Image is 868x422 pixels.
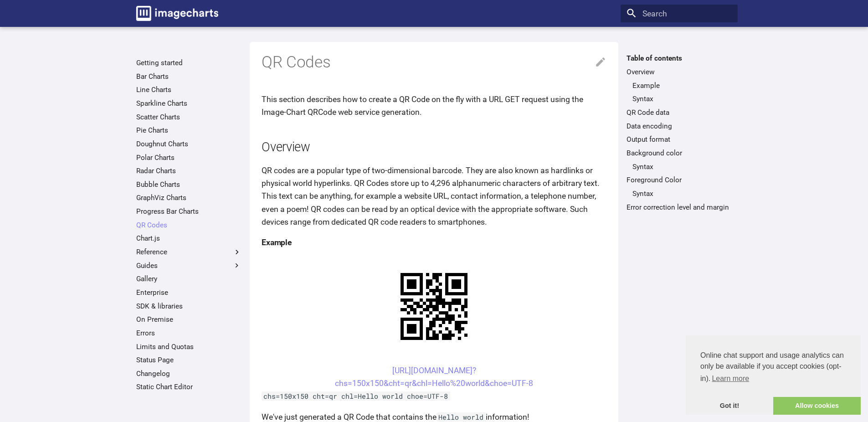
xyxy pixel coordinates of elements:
[621,54,738,211] nav: Table of contents
[627,135,732,144] a: Output format
[686,335,861,415] div: cookieconsent
[136,234,241,243] a: Chart.js
[136,355,241,365] a: Status Page
[700,350,846,386] span: Online chat support and usage analytics can only be available if you accept cookies (opt-in).
[627,67,732,77] a: Overview
[710,372,750,386] a: learn more about cookies
[136,315,241,324] a: On Premise
[136,58,241,67] a: Getting started
[621,54,738,63] label: Table of contents
[632,94,732,103] a: Syntax
[773,397,861,415] a: allow cookies
[632,162,732,171] a: Syntax
[385,257,483,356] img: chart
[632,81,732,90] a: Example
[262,236,606,249] h4: Example
[262,164,606,228] p: QR codes are a popular type of two-dimensional barcode. They are also known as hardlinks or physi...
[136,99,241,108] a: Sparkline Charts
[136,6,218,21] img: logo
[136,166,241,175] a: Radar Charts
[136,274,241,283] a: Gallery
[627,81,732,104] nav: Overview
[627,189,732,198] nav: Foreground Color
[132,2,222,25] a: Image-Charts documentation
[262,52,606,73] h1: QR Codes
[262,139,606,156] h2: Overview
[136,382,241,391] a: Static Chart Editor
[136,221,241,230] a: QR Codes
[627,203,732,212] a: Error correction level and margin
[627,149,732,158] a: Background color
[627,162,732,171] nav: Background color
[262,391,450,401] code: chs=150x150 cht=qr chl=Hello world choe=UTF-8
[136,302,241,311] a: SDK & libraries
[136,113,241,122] a: Scatter Charts
[627,108,732,117] a: QR Code data
[136,342,241,351] a: Limits and Quotas
[627,122,732,131] a: Data encoding
[136,369,241,378] a: Changelog
[136,180,241,189] a: Bubble Charts
[136,207,241,216] a: Progress Bar Charts
[686,397,773,415] a: dismiss cookie message
[437,412,486,422] code: Hello world
[136,85,241,94] a: Line Charts
[262,93,606,118] p: This section describes how to create a QR Code on the fly with a URL GET request using the Image-...
[627,175,732,185] a: Foreground Color
[136,247,241,257] label: Reference
[621,5,738,23] input: Search
[136,261,241,270] label: Guides
[136,139,241,149] a: Doughnut Charts
[335,366,533,388] a: [URL][DOMAIN_NAME]?chs=150x150&cht=qr&chl=Hello%20world&choe=UTF-8
[136,288,241,297] a: Enterprise
[136,193,241,202] a: GraphViz Charts
[136,72,241,81] a: Bar Charts
[632,189,732,198] a: Syntax
[136,153,241,162] a: Polar Charts
[136,329,241,338] a: Errors
[136,126,241,135] a: Pie Charts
